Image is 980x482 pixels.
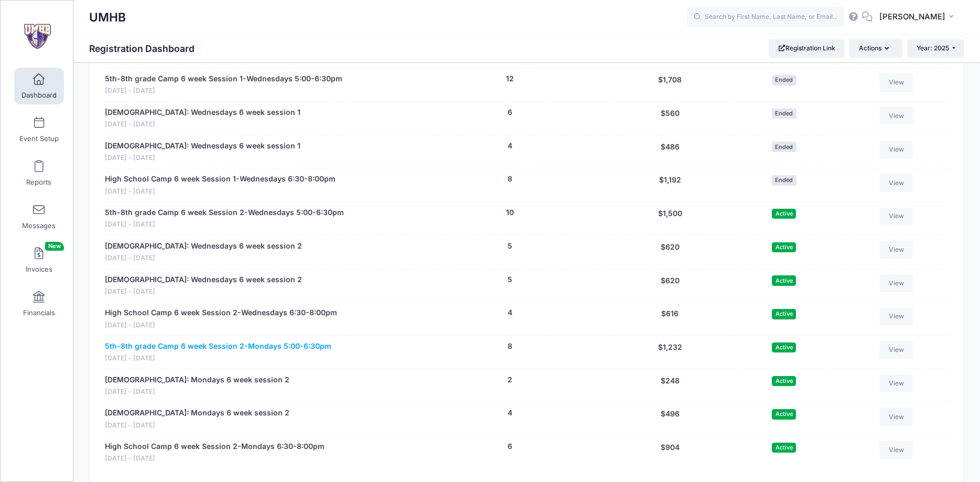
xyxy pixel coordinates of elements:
[14,198,64,235] a: Messages
[772,75,796,85] span: Ended
[105,187,336,197] span: [DATE] - [DATE]
[772,342,796,352] span: Active
[14,242,64,279] a: InvoicesNew
[772,309,796,319] span: Active
[105,354,331,363] span: [DATE] - [DATE]
[105,107,300,118] a: [DEMOGRAPHIC_DATA]: Wednesdays 6 week session 1
[879,241,913,259] a: View
[508,174,512,185] button: 8
[26,265,52,274] span: Invoices
[879,207,913,225] a: View
[611,107,729,130] div: $560
[506,207,514,218] button: 10
[611,307,729,330] div: $616
[14,155,64,191] a: Reports
[105,86,342,96] span: [DATE] - [DATE]
[879,307,913,325] a: View
[14,68,64,104] a: Dashboard
[105,408,289,419] a: [DEMOGRAPHIC_DATA]: Mondays 6 week session 2
[105,341,331,352] a: 5th-8th grade Camp 6 week Session 2-Mondays 5:00-6:30pm
[611,408,729,430] div: $496
[26,178,51,187] span: Reports
[879,374,913,392] a: View
[105,153,300,163] span: [DATE] - [DATE]
[19,134,59,143] span: Event Setup
[508,241,512,252] button: 5
[1,11,74,61] a: UMHB
[105,454,325,464] span: [DATE] - [DATE]
[105,220,344,230] span: [DATE] - [DATE]
[105,141,300,152] a: [DEMOGRAPHIC_DATA]: Wednesdays 6 week session 1
[14,111,64,148] a: Event Setup
[879,107,913,125] a: View
[105,174,336,185] a: High School Camp 6 week Session 1-Wednesdays 6:30-8:00pm
[14,285,64,322] a: Financials
[105,421,289,431] span: [DATE] - [DATE]
[105,73,342,84] a: 5th-8th grade Camp 6 week Session 1-Wednesdays 5:00-6:30pm
[508,441,512,452] button: 6
[611,341,729,363] div: $1,232
[508,307,512,318] button: 4
[611,73,729,96] div: $1,708
[45,242,64,251] span: New
[105,274,302,285] a: [DEMOGRAPHIC_DATA]: Wednesdays 6 week session 2
[105,207,344,218] a: 5th-8th grade Camp 6 week Session 2-Wednesdays 5:00-6:30pm
[917,44,949,52] span: Year: 2025
[105,120,300,130] span: [DATE] - [DATE]
[508,408,512,419] button: 4
[879,73,913,91] a: View
[508,374,512,385] button: 2
[105,241,302,252] a: [DEMOGRAPHIC_DATA]: Wednesdays 6 week session 2
[769,39,845,57] a: Registration Link
[105,307,337,318] a: High School Camp 6 week Session 2-Wednesdays 6:30-8:00pm
[879,441,913,459] a: View
[879,11,945,23] span: [PERSON_NAME]
[879,341,913,359] a: View
[508,341,512,352] button: 8
[611,374,729,397] div: $248
[105,253,302,263] span: [DATE] - [DATE]
[879,174,913,191] a: View
[21,91,57,100] span: Dashboard
[687,7,844,28] input: Search by First Name, Last Name, or Email...
[772,443,796,453] span: Active
[879,408,913,425] a: View
[879,274,913,292] a: View
[105,287,302,297] span: [DATE] - [DATE]
[772,109,796,119] span: Ended
[772,209,796,219] span: Active
[611,274,729,297] div: $620
[611,174,729,196] div: $1,192
[89,43,203,54] h1: Registration Dashboard
[508,141,512,152] button: 4
[772,242,796,252] span: Active
[89,5,126,29] h1: UMHB
[105,387,289,397] span: [DATE] - [DATE]
[508,274,512,285] button: 5
[873,5,964,29] button: [PERSON_NAME]
[18,16,57,56] img: UMHB
[105,320,337,330] span: [DATE] - [DATE]
[772,275,796,285] span: Active
[506,73,514,84] button: 12
[772,142,796,152] span: Ended
[849,39,902,57] button: Actions
[22,221,56,230] span: Messages
[772,376,796,386] span: Active
[879,141,913,158] a: View
[772,409,796,419] span: Active
[611,141,729,163] div: $486
[611,241,729,263] div: $620
[23,308,55,317] span: Financials
[772,175,796,185] span: Ended
[105,374,289,385] a: [DEMOGRAPHIC_DATA]: Mondays 6 week session 2
[611,441,729,464] div: $904
[611,207,729,230] div: $1,500
[105,441,325,452] a: High School Camp 6 week Session 2-Mondays 6:30-8:00pm
[508,107,512,118] button: 6
[907,39,964,57] button: Year: 2025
